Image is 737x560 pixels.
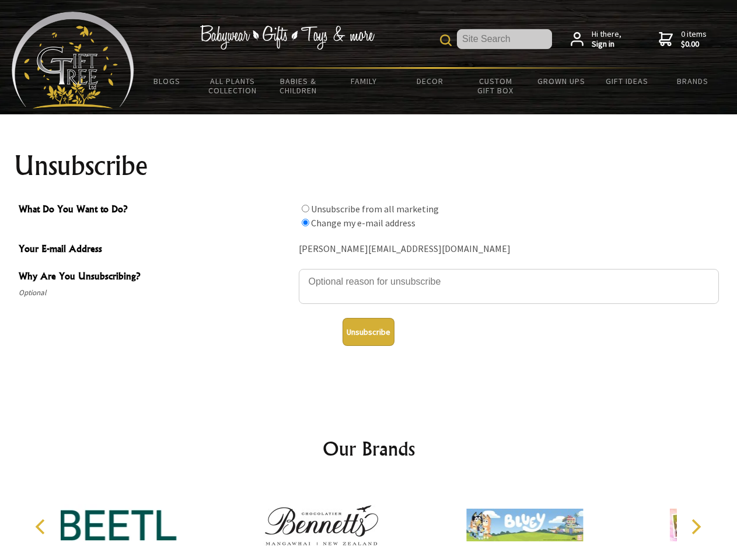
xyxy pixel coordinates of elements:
[594,69,660,93] a: Gift Ideas
[19,286,293,300] span: Optional
[200,69,266,103] a: All Plants Collection
[660,69,726,93] a: Brands
[19,269,293,286] span: Why Are You Unsubscribing?
[23,435,714,463] h2: Our Brands
[343,318,394,346] button: Unsubscribe
[683,514,708,540] button: Next
[681,29,707,50] span: 0 items
[14,152,724,180] h1: Unsubscribe
[331,69,397,93] a: Family
[397,69,463,93] a: Decor
[200,25,375,50] img: Babywear - Gifts - Toys & more
[134,69,200,93] a: BLOGS
[299,269,719,304] textarea: Why Are You Unsubscribing?
[659,29,707,50] a: 0 items$0.00
[463,69,529,103] a: Custom Gift Box
[302,219,309,226] input: What Do You Want to Do?
[12,12,134,108] img: Babyware - Gifts - Toys and more...
[19,242,293,258] span: Your E-mail Address
[299,240,719,258] div: [PERSON_NAME][EMAIL_ADDRESS][DOMAIN_NAME]
[302,205,309,212] input: What Do You Want to Do?
[440,34,452,46] img: product search
[592,29,621,50] span: Hi there,
[266,69,331,103] a: Babies & Children
[311,217,415,229] label: Change my e-mail address
[311,203,439,215] label: Unsubscribe from all marketing
[457,29,552,49] input: Site Search
[19,202,293,219] span: What Do You Want to Do?
[29,514,55,540] button: Previous
[592,39,621,50] strong: Sign in
[681,39,707,50] strong: $0.00
[528,69,594,93] a: Grown Ups
[571,29,621,50] a: Hi there,Sign in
